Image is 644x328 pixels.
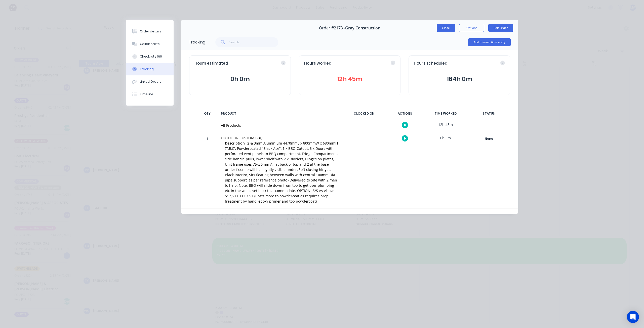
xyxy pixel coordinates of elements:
div: None [471,135,507,142]
button: Options [459,24,484,32]
div: STATUS [467,108,510,119]
div: PRODUCT [218,108,342,119]
button: None [470,135,507,142]
div: Order details [140,29,161,34]
div: QTY [200,108,215,119]
span: Description [225,140,245,146]
div: TIME WORKED [427,108,464,119]
div: Collaborate [140,42,160,46]
div: Tracking [189,39,205,45]
input: Search... [229,37,278,47]
span: Hours worked [304,61,332,66]
div: All Products [221,123,339,128]
button: Checklists 0/0 [126,50,174,63]
div: Checklists 0/0 [140,54,162,59]
span: Gray Construction [345,26,380,30]
span: Hours estimated [194,61,228,66]
button: Close [437,24,455,32]
span: Hours scheduled [414,61,448,66]
div: Linked Orders [140,79,162,84]
span: 2 & 3mm Aluminium 4470mmL x 800mmW x 680mmH (T.B.C), Powdercoated "Black Ace", 1 x BBQ Cutout, 6 ... [225,141,338,204]
span: Order #2173 - [319,26,345,30]
button: Edit Order [488,24,513,32]
div: Open Intercom Messenger [627,311,639,323]
div: 12h 45m [427,119,464,130]
button: Linked Orders [126,75,174,88]
button: Collaborate [126,38,174,50]
div: 1 [200,133,215,208]
div: Tracking [140,67,154,71]
button: 0h 0m [194,74,286,84]
div: Timeline [140,92,153,97]
button: 12h 45m [304,74,395,84]
button: Timeline [126,88,174,101]
button: Add manual time entry [468,38,511,46]
button: 164h 0m [414,74,505,84]
div: CLOCKED ON [345,108,383,119]
div: OUTDOOR CUSTOM BBQ [221,135,339,140]
div: 0h 0m [427,132,464,144]
button: Order details [126,25,174,38]
div: ACTIONS [386,108,424,119]
button: Tracking [126,63,174,75]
